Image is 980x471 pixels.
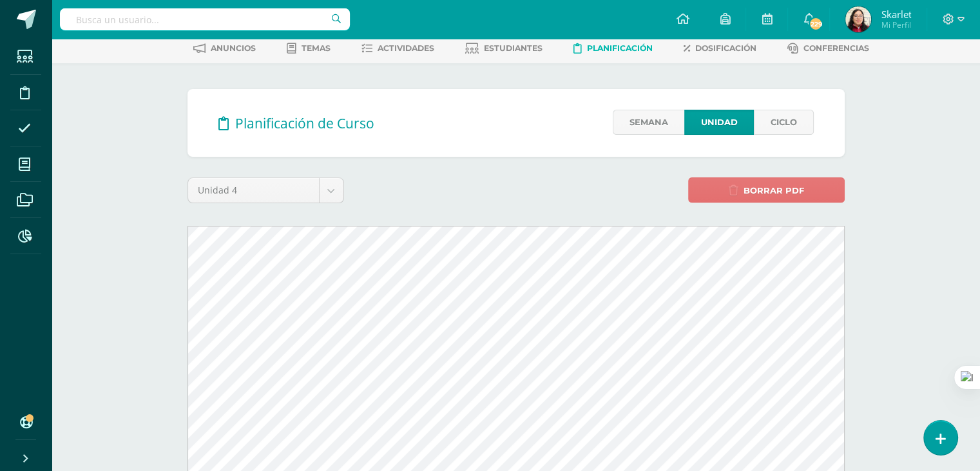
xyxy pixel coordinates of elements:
[188,178,343,203] a: Unidad 4
[744,179,804,203] span: Borrar PDF
[302,43,331,53] span: Temas
[684,110,754,135] a: Unidad
[573,38,653,59] a: Planificación
[235,114,374,132] span: Planificación de Curso
[613,110,684,135] a: Semana
[881,8,911,21] span: Skarlet
[787,38,869,59] a: Conferencias
[198,178,309,203] span: Unidad 4
[688,177,845,203] a: Borrar PDF
[587,43,653,53] span: Planificación
[484,43,543,53] span: Estudiantes
[60,8,350,30] input: Busca un usuario...
[754,110,814,135] a: Ciclo
[361,38,434,59] a: Actividades
[465,38,543,59] a: Estudiantes
[211,43,256,53] span: Anuncios
[695,43,756,53] span: Dosificación
[881,19,911,30] span: Mi Perfil
[378,43,434,53] span: Actividades
[287,38,331,59] a: Temas
[845,6,871,32] img: dbffebcdb1147f6a6764b037b1bfced6.png
[809,17,823,31] span: 229
[803,43,869,53] span: Conferencias
[684,38,756,59] a: Dosificación
[193,38,256,59] a: Anuncios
